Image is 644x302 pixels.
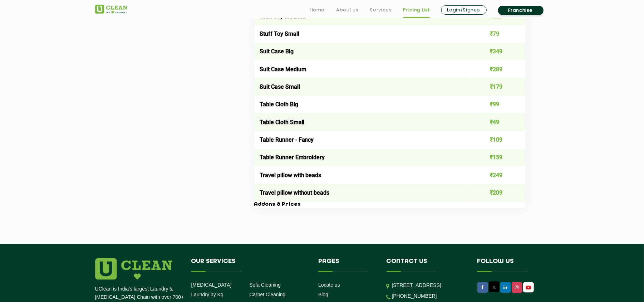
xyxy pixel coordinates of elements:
[254,43,471,60] td: Suit Case Big
[191,282,232,288] a: [MEDICAL_DATA]
[254,60,471,78] td: Suit Case Medium
[249,292,285,297] a: Carpet Cleaning
[254,166,471,184] td: Travel pillow with beads
[254,78,471,96] td: Suit Case Small
[471,25,525,43] td: ₹79
[254,131,471,148] td: Table Runner - Fancy
[191,292,223,297] a: Laundry by Kg
[471,43,525,60] td: ₹349
[191,258,308,272] h4: Our Services
[498,6,544,15] a: Franchise
[471,131,525,148] td: ₹109
[310,6,325,14] a: Home
[392,281,467,289] p: [STREET_ADDRESS]
[249,282,281,288] a: Sofa Cleaning
[370,6,392,14] a: Services
[95,258,172,279] img: logo.png
[254,25,471,43] td: Stuff Toy Small
[336,6,358,14] a: About us
[471,166,525,184] td: ₹249
[254,184,471,201] td: Travel pillow without beads
[95,5,127,14] img: UClean Laundry and Dry Cleaning
[254,148,471,166] td: Table Runner Embroidery
[254,113,471,131] td: Table Cloth Small
[471,113,525,131] td: ₹49
[471,148,525,166] td: ₹159
[254,201,525,208] h3: Addons & Prices
[471,184,525,201] td: ₹209
[471,96,525,113] td: ₹99
[318,258,376,272] h4: Pages
[254,96,471,113] td: Table Cloth Big
[471,78,525,96] td: ₹179
[387,258,467,272] h4: Contact us
[471,60,525,78] td: ₹289
[524,284,533,291] img: UClean Laundry and Dry Cleaning
[392,293,437,299] a: [PHONE_NUMBER]
[441,5,487,15] a: Login/Signup
[318,292,328,297] a: Blog
[477,258,540,272] h4: Follow us
[403,6,430,14] a: Pricing List
[318,282,340,288] a: Locate us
